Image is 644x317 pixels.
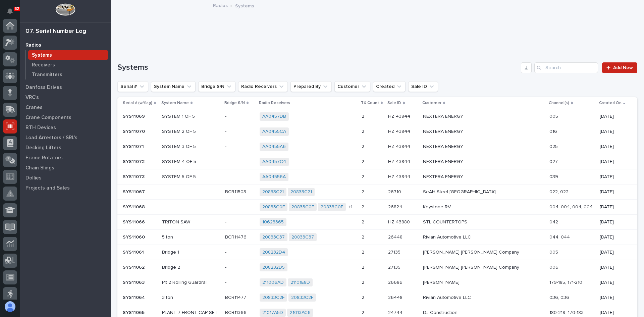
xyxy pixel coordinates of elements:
[26,50,111,60] a: Systems
[423,234,540,240] p: Rivian Automotive LLC
[25,155,63,161] p: Frame Rotators
[388,158,412,165] p: HZ 43844
[235,2,254,9] p: Systems
[123,127,146,135] p: SYS11070
[362,309,366,316] p: 2
[549,189,594,195] p: 022, 022
[423,114,540,119] p: NEXTERA ENERGY
[423,310,540,316] p: DJ Construction
[20,153,111,163] a: Frame Rotators
[117,275,637,290] tr: SYS11063SYS11063 Plt 2 Rolling Guardrail-- 211006AD 21101E8D 22 2668626686 [PERSON_NAME]179-185, ...
[25,175,42,181] p: Dollies
[388,294,404,301] p: 26448
[123,143,145,150] p: SYS11071
[161,99,189,107] p: System Name
[198,81,235,92] button: Bridge S/N
[162,250,220,255] p: Bridge 1
[600,310,627,316] p: [DATE]
[20,143,111,153] a: Decking Lifters
[25,95,39,101] p: VRC's
[362,218,366,225] p: 2
[262,280,284,285] a: 211006AD
[123,263,146,270] p: SYS11062
[225,127,228,135] p: -
[117,63,518,72] h1: Systems
[423,204,540,210] p: Keystone RV
[388,173,412,180] p: HZ 43844
[362,112,366,119] p: 2
[388,112,412,119] p: HZ 43844
[362,203,366,210] p: 2
[225,263,228,270] p: -
[602,62,637,73] a: Add New
[117,154,637,169] tr: SYS11072SYS11072 SYSTEM 4 OF 5-- AA0457C4 22 HZ 43844HZ 43844 NEXTERA ENERGY027[DATE]
[25,85,62,91] p: Danfoss Drives
[162,114,220,119] p: SYSTEM 1 OF 5
[262,174,286,180] a: AA04556A
[225,218,228,225] p: -
[599,99,622,107] p: Created On
[600,129,627,135] p: [DATE]
[123,188,146,195] p: SYS11067
[549,144,594,150] p: 025
[549,219,594,225] p: 042
[321,204,343,210] a: 20833C0F
[117,184,637,200] tr: SYS11067SYS11067 -BCR11503BCR11503 20833C21 20833C21 22 2671026710 SeAH Steel [GEOGRAPHIC_DATA]02...
[32,52,52,58] p: Systems
[600,204,627,210] p: [DATE]
[25,135,77,141] p: Load Arrestors / SRL's
[20,92,111,102] a: VRC's
[162,295,220,301] p: 3 ton
[224,99,245,107] p: Bridge S/N
[8,8,17,19] div: Notifications62
[423,265,540,270] p: [PERSON_NAME] [PERSON_NAME] Company
[290,310,311,316] a: 21013AC6
[117,200,637,215] tr: SYS11068SYS11068 --- 20833C0F 20833C0F 20833C0F +122 2682426824 Keystone RV004, 004, 004, 004[DATE]
[238,81,288,92] button: Radio Receivers
[20,40,111,50] a: Radios
[388,188,402,195] p: 26710
[549,129,594,135] p: 016
[20,112,111,122] a: Crane Components
[162,144,220,150] p: SYSTEM 3 OF 5
[225,278,228,285] p: -
[291,295,313,301] a: 20833C2F
[117,109,637,124] tr: SYS11069SYS11069 SYSTEM 1 OF 5-- AA0457DB 22 HZ 43844HZ 43844 NEXTERA ENERGY005[DATE]
[534,62,598,73] div: Search
[25,28,86,35] div: 07. Serial Number Log
[388,309,404,316] p: 24744
[123,233,146,240] p: SYS11060
[387,99,401,107] p: Sale ID
[162,265,220,270] p: Bridge 2
[117,290,637,305] tr: SYS11064SYS11064 3 tonBCR11477BCR11477 20833C2F 20833C2F 22 2644826448 Rivian Automotive LLC036, ...
[291,234,314,240] a: 20833C37
[25,42,41,48] p: Radios
[362,188,366,195] p: 2
[423,129,540,135] p: NEXTERA ENERGY
[20,122,111,133] a: BTH Devices
[600,144,627,150] p: [DATE]
[117,245,637,260] tr: SYS11061SYS11061 Bridge 1-- 208232D4 22 2713527135 [PERSON_NAME] [PERSON_NAME] Company005[DATE]
[123,158,146,165] p: SYS11072
[20,163,111,173] a: Chain Slings
[225,233,248,240] p: BCR11476
[290,189,312,195] a: 20833C21
[388,143,412,150] p: HZ 43844
[600,189,627,195] p: [DATE]
[25,145,61,151] p: Decking Lifters
[162,219,220,225] p: TRITON SAW
[123,99,152,107] p: Serial # (w/flag)
[117,139,637,154] tr: SYS11071SYS11071 SYSTEM 3 OF 5-- AA0455A6 22 HZ 43844HZ 43844 NEXTERA ENERGY025[DATE]
[290,81,332,92] button: Prepared By
[423,159,540,165] p: NEXTERA ENERGY
[361,99,379,107] p: TX Count
[600,219,627,225] p: [DATE]
[422,99,441,107] p: Customer
[117,124,637,139] tr: SYS11070SYS11070 SYSTEM 2 OF 5-- AA0455CA 22 HZ 43844HZ 43844 NEXTERA ENERGY016[DATE]
[549,174,594,180] p: 039
[262,234,285,240] a: 20833C37
[549,204,594,210] p: 004, 004, 004, 004
[262,219,284,225] a: 10623365
[20,183,111,193] a: Projects and Sales
[225,203,228,210] p: -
